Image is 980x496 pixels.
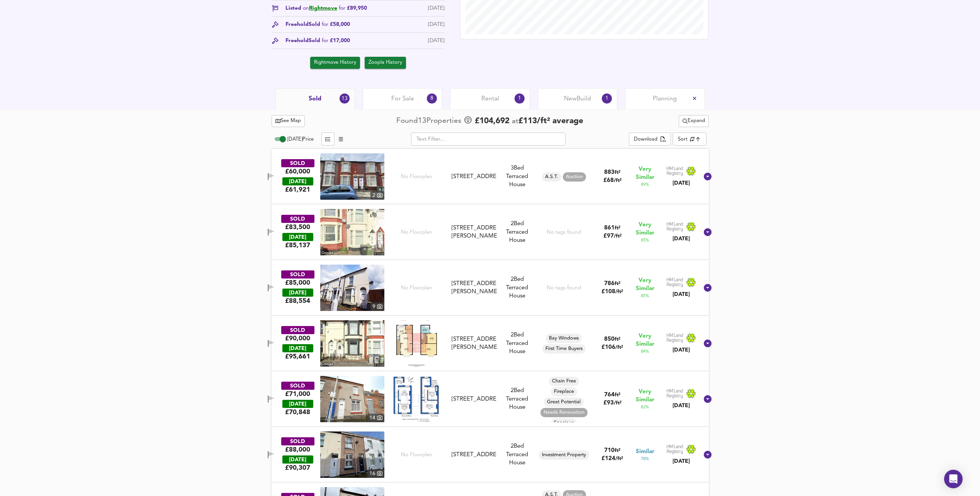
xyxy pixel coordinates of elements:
[604,392,615,398] span: 764
[944,470,963,488] div: Open Intercom Messenger
[641,182,649,188] span: 89 %
[601,345,623,350] span: £ 106
[634,135,657,144] div: Download
[604,281,615,287] span: 786
[615,170,620,175] span: ft²
[666,222,696,232] img: Land Registry
[320,376,384,422] img: property thumbnail
[666,389,696,399] img: Land Registry
[272,204,709,260] div: SOLD£83,500 [DATE]£85,137No Floorplan[STREET_ADDRESS][PERSON_NAME]2Bed Terraced HouseNo tags foun...
[703,228,712,237] svg: Show Details
[603,178,622,183] span: £ 68
[666,457,696,465] div: [DATE]
[452,335,496,352] div: [STREET_ADDRESS][PERSON_NAME]
[666,346,696,354] div: [DATE]
[551,420,577,426] span: Spacious
[285,464,310,472] span: £ 90,307
[285,20,350,29] div: Freehold
[641,404,649,410] span: 82 %
[540,409,588,416] span: Needs Renovation
[282,344,313,352] div: [DATE]
[549,377,579,386] div: Chain Free
[500,164,535,189] div: 3 Bed Terraced House
[340,93,350,104] div: 13
[500,331,535,356] div: 2 Bed Terraced House
[604,336,615,342] span: 850
[615,345,623,350] span: / ft²
[365,57,406,69] a: Zoopla History
[281,437,314,445] div: SOLD
[614,401,622,406] span: / ft²
[285,241,310,250] span: £ 85,137
[547,229,581,236] div: No tags found
[272,371,709,427] div: SOLD£71,000 [DATE]£70,848property thumbnail 14 Floorplan[STREET_ADDRESS]2Bed Terraced HouseChain ...
[320,376,384,422] a: property thumbnail 14
[272,149,709,204] div: SOLD£60,000 [DATE]£61,921property thumbnail 2 No Floorplan[STREET_ADDRESS]3Bed Terraced HouseA.S....
[281,215,314,223] div: SOLD
[272,427,709,482] div: SOLD£88,000 [DATE]£90,307property thumbnail 16 No Floorplan[STREET_ADDRESS]2Bed Terraced HouseInv...
[448,173,499,181] div: 142 Paterson Street, CH41 4BJ
[391,95,414,103] span: For Sale
[636,332,654,348] span: Very Similar
[282,455,313,464] div: [DATE]
[653,95,677,103] span: Planning
[369,58,402,67] span: Zoopla History
[604,448,615,454] span: 710
[542,344,586,353] div: First Time Buyers
[322,38,328,43] span: for
[666,444,696,454] img: Land Registry
[703,283,712,292] svg: Show Details
[320,431,384,478] img: property thumbnail
[636,277,654,293] span: Very Similar
[602,93,612,104] div: 1
[287,137,314,142] span: [DATE] Price
[679,115,709,127] button: Expand
[500,275,535,300] div: 2 Bed Terraced House
[544,397,584,407] div: Great Potential
[282,289,313,297] div: [DATE]
[285,390,310,398] div: £71,000
[481,95,499,103] span: Rental
[500,442,535,467] div: 2 Bed Terraced House
[564,95,591,103] span: New Build
[309,5,337,11] a: Rightmove
[540,408,588,417] div: Needs Renovation
[428,4,445,12] div: [DATE]
[411,132,566,146] input: Text Filter...
[401,284,432,292] span: No Floorplan
[636,388,654,404] span: Very Similar
[666,333,696,343] img: Land Registry
[285,4,367,12] span: Listed £89,950
[310,57,360,69] button: Rightmove History
[603,233,622,239] span: £ 97
[601,456,623,462] span: £ 124
[452,173,496,181] div: [STREET_ADDRESS]
[448,395,499,403] div: 2 Eastbourne Road, CH41 4DT
[282,233,313,241] div: [DATE]
[309,37,350,45] span: Sold £17,000
[427,93,437,104] div: 8
[282,177,313,185] div: [DATE]
[281,159,314,167] div: SOLD
[641,456,649,462] span: 78 %
[367,414,384,422] div: 14
[641,237,649,243] span: 85 %
[615,226,620,231] span: ft²
[309,95,321,103] span: Sold
[673,132,706,146] div: Sort
[500,387,535,411] div: 2 Bed Terraced House
[281,326,314,334] div: SOLD
[401,229,432,236] span: No Floorplan
[428,20,445,29] div: [DATE]
[539,450,589,460] div: Investment Property
[666,166,696,176] img: Land Registry
[285,352,310,361] span: £ 95,661
[551,388,577,395] span: Fireplace
[641,293,649,299] span: 85 %
[551,387,577,396] div: Fireplace
[320,153,384,200] img: property thumbnail
[370,302,384,311] div: 9
[615,456,623,461] span: / ft²
[703,172,712,181] svg: Show Details
[515,93,525,104] div: 1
